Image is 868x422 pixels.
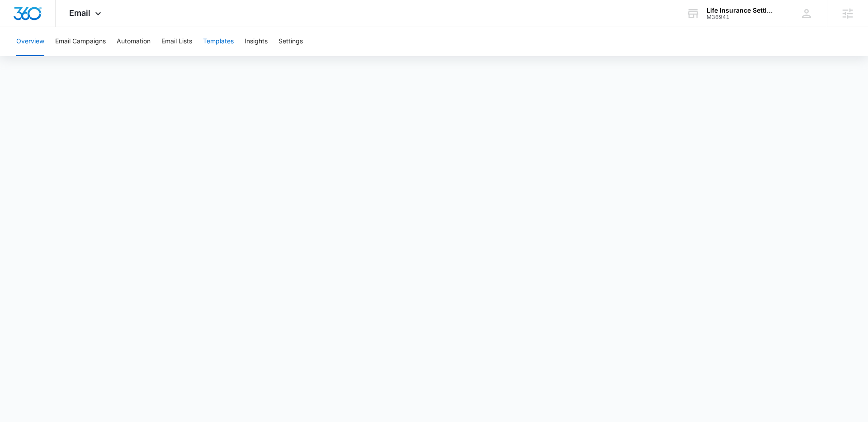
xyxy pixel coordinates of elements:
button: Insights [245,27,268,56]
div: account name [707,7,773,14]
button: Email Lists [161,27,192,56]
button: Automation [117,27,151,56]
button: Overview [16,27,44,56]
button: Email Campaigns [55,27,106,56]
button: Settings [278,27,303,56]
button: Templates [203,27,234,56]
div: account id [707,14,773,20]
span: Email [69,8,90,18]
